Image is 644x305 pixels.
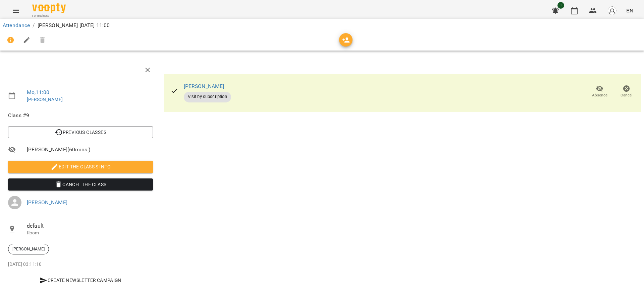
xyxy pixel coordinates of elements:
img: Voopty Logo [32,3,66,13]
img: avatar_s.png [607,6,617,15]
button: Edit the class's Info [8,161,153,173]
span: [PERSON_NAME] [8,246,49,252]
button: Cancel the class [8,178,153,190]
span: Create Newsletter Campaign [11,276,150,284]
a: [PERSON_NAME] [27,97,63,102]
span: Edit the class's Info [13,163,148,171]
button: EN [624,4,636,17]
button: Create Newsletter Campaign [8,274,153,286]
span: default [27,222,153,230]
span: Cancel the class [13,180,148,188]
span: Cancel [621,92,633,98]
a: Mo , 11:00 [27,89,49,95]
button: Previous Classes [8,126,153,138]
span: Class #9 [8,111,153,120]
li: / [33,21,35,29]
div: [PERSON_NAME] [8,244,49,254]
button: Cancel [613,82,640,101]
button: Absence [586,82,613,101]
span: EN [626,7,633,14]
span: 1 [557,2,564,9]
button: Menu [8,3,24,19]
p: [DATE] 03:11:10 [8,261,153,268]
span: [PERSON_NAME] ( 60 mins. ) [27,146,153,154]
span: Previous Classes [13,128,148,136]
a: [PERSON_NAME] [184,83,224,89]
span: For Business [32,14,66,18]
p: Room [27,230,153,236]
a: Attendance [3,22,30,28]
p: [PERSON_NAME] [DATE] 11:00 [38,21,110,29]
span: Absence [592,92,607,98]
a: [PERSON_NAME] [27,199,67,206]
nav: breadcrumb [3,21,641,29]
span: Visit by subscription [184,94,231,100]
